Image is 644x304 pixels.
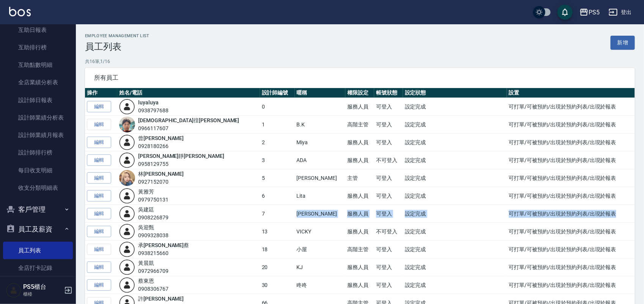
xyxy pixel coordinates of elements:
a: 編輯 [87,172,111,184]
td: 可打單/可被預約/出現於預約列表/出現於報表 [507,98,635,116]
td: 可打單/可被預約/出現於預約列表/出現於報表 [507,205,635,223]
td: 可登入 [374,134,403,151]
td: 可打單/可被預約/出現於預約列表/出現於報表 [507,169,635,187]
button: save [557,5,573,20]
div: 0908226879 [138,214,168,222]
img: user-login-man-human-body-mobile-person-512.png [119,277,135,293]
a: 新增 [611,36,635,50]
td: 設定完成 [403,187,507,205]
button: PS5 [576,5,603,20]
img: user-login-man-human-body-mobile-person-512.png [119,241,135,257]
a: 設計師日報表 [3,91,73,109]
td: 不可登入 [374,223,403,241]
a: 每日收支明細 [3,162,73,179]
div: 0938797688 [138,107,168,115]
td: 可登入 [374,98,403,116]
p: 共 16 筆, 1 / 16 [85,58,635,65]
a: 編輯 [87,154,111,166]
td: 設定完成 [403,205,507,223]
td: 服務人員 [345,276,374,294]
td: 設定完成 [403,223,507,241]
td: 可打單/可被預約/出現於預約列表/出現於報表 [507,116,635,134]
td: KJ [295,258,346,276]
td: 0 [260,98,295,116]
td: 3 [260,151,295,169]
div: 0928180266 [138,142,184,150]
td: 5 [260,169,295,187]
a: 林[PERSON_NAME] [138,171,184,177]
td: 可打單/可被預約/出現於預約列表/出現於報表 [507,241,635,258]
td: 服務人員 [345,151,374,169]
td: 服務人員 [345,134,374,151]
a: 編輯 [87,137,111,148]
td: 可登入 [374,205,403,223]
a: 曾[PERSON_NAME] [138,135,184,141]
td: 主管 [345,169,374,187]
td: 30 [260,276,295,294]
img: user-login-man-human-body-mobile-person-512.png [119,259,135,275]
div: 0938215660 [138,249,189,257]
div: 0972966709 [138,267,168,275]
a: 設計師業績分析表 [3,109,73,126]
a: 黃晨凱 [138,260,154,266]
td: VICKY [295,223,346,241]
a: 吳建廷 [138,206,154,213]
td: 7 [260,205,295,223]
th: 操作 [85,88,117,98]
a: luyaluya [138,99,159,106]
a: 編輯 [87,261,111,273]
td: 18 [260,241,295,258]
td: 服務人員 [345,258,374,276]
div: 0979750131 [138,196,168,204]
a: 互助點數明細 [3,56,73,74]
a: 員工列表 [3,242,73,259]
a: 許[PERSON_NAME] [138,296,184,302]
a: 黃雅芳 [138,189,154,195]
th: 帳號狀態 [374,88,403,98]
a: 編輯 [87,226,111,238]
td: 可打單/可被預約/出現於預約列表/出現於報表 [507,151,635,169]
th: 暱稱 [295,88,346,98]
td: 20 [260,258,295,276]
td: Miya [295,134,346,151]
h3: 員工列表 [85,41,150,52]
td: 咚咚 [295,276,346,294]
a: 蔡東恩 [138,278,154,284]
div: 0927152070 [138,178,184,186]
td: 可打單/可被預約/出現於預約列表/出現於報表 [507,258,635,276]
a: 收支分類明細表 [3,179,73,197]
td: 可登入 [374,187,403,205]
td: 可登入 [374,116,403,134]
td: 可登入 [374,276,403,294]
td: 可登入 [374,169,403,187]
a: 設計師業績月報表 [3,126,73,144]
th: 設計師編號 [260,88,295,98]
img: user-login-man-human-body-mobile-person-512.png [119,206,135,222]
th: 姓名/電話 [117,88,260,98]
img: user-login-man-human-body-mobile-person-512.png [119,134,135,150]
th: 權限設定 [345,88,374,98]
td: 小屋 [295,241,346,258]
td: 可登入 [374,258,403,276]
a: 吳迎甄 [138,224,154,230]
button: 客戶管理 [3,200,73,219]
a: 編輯 [87,208,111,220]
a: 承[PERSON_NAME]蔡 [138,242,189,248]
a: 互助排行榜 [3,39,73,56]
img: user-login-man-human-body-mobile-person-512.png [119,188,135,204]
a: 設計師排行榜 [3,144,73,161]
td: 設定完成 [403,276,507,294]
td: 可打單/可被預約/出現於預約列表/出現於報表 [507,223,635,241]
h2: Employee Management List [85,33,150,38]
th: 設置 [507,88,635,98]
img: user-login-man-human-body-mobile-person-512.png [119,99,135,115]
td: 設定完成 [403,258,507,276]
td: 高階主管 [345,116,374,134]
div: 0909328038 [138,232,168,239]
td: 1 [260,116,295,134]
td: 高階主管 [345,241,374,258]
td: 可打單/可被預約/出現於預約列表/出現於報表 [507,187,635,205]
td: 設定完成 [403,169,507,187]
td: 服務人員 [345,187,374,205]
td: B.K [295,116,346,134]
